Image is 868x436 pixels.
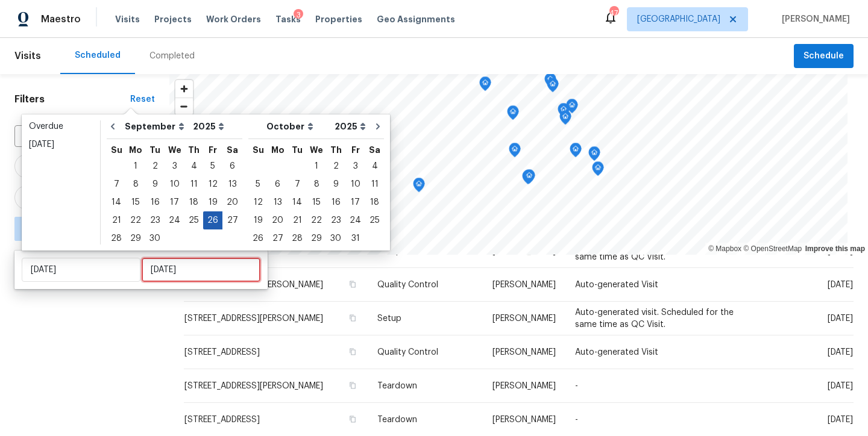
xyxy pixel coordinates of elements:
div: 28 [288,230,307,247]
abbr: Friday [351,146,360,154]
div: Tue Oct 21 2025 [288,211,307,229]
span: Auto-generated visit. Scheduled for the same time as QC Visit. [575,241,734,261]
div: Tue Oct 07 2025 [288,175,307,193]
div: Map marker [509,143,521,161]
div: 31 [345,230,365,247]
span: Teardown [377,382,417,390]
div: Thu Oct 16 2025 [326,193,345,211]
div: Fri Sep 05 2025 [203,157,222,175]
div: Sat Sep 20 2025 [222,193,242,211]
div: 17 [165,194,184,211]
div: Thu Sep 25 2025 [184,211,203,229]
div: 1 [307,158,326,175]
div: Mon Sep 29 2025 [126,229,145,248]
span: Quality Control [377,281,438,289]
span: [DATE] [828,247,853,255]
div: Fri Oct 24 2025 [345,211,365,229]
abbr: Monday [129,146,142,154]
div: 6 [268,176,288,193]
div: 14 [288,194,307,211]
div: Tue Sep 16 2025 [145,193,165,211]
span: Geo Assignments [377,13,455,25]
div: Mon Sep 01 2025 [126,157,145,175]
div: 8 [307,176,326,193]
div: Reset [130,93,155,105]
span: Auto-generated Visit [575,348,658,357]
button: Copy Address [347,279,358,290]
span: - [575,382,578,390]
div: 2 [326,158,345,175]
div: 3 [345,158,365,175]
div: 2 [145,158,165,175]
div: Map marker [413,178,425,196]
div: Sun Oct 19 2025 [248,211,268,229]
div: 11 [365,176,384,193]
div: 25 [365,212,384,229]
div: 24 [345,212,365,229]
div: 21 [288,212,307,229]
div: Thu Oct 23 2025 [326,211,345,229]
div: Thu Sep 04 2025 [184,157,203,175]
div: Thu Sep 11 2025 [184,175,203,193]
button: Zoom out [175,98,193,115]
button: Copy Address [347,313,358,323]
div: 10 [165,176,184,193]
abbr: Tuesday [292,146,303,154]
abbr: Friday [209,146,217,154]
abbr: Wednesday [168,146,181,154]
div: 16 [145,194,165,211]
div: Mon Oct 20 2025 [268,211,288,229]
span: [DATE] [828,314,853,323]
div: Mon Oct 13 2025 [268,193,288,211]
div: Overdue [29,120,93,132]
span: Auto-generated Visit [575,281,658,289]
span: [PERSON_NAME] [492,416,556,424]
span: Teardown [377,416,417,424]
div: 18 [184,194,203,211]
button: Zoom in [175,80,193,98]
span: - [575,416,578,424]
div: 5 [203,158,222,175]
span: [DATE] [828,416,853,424]
div: 5 [248,176,268,193]
div: 15 [307,194,326,211]
div: 18 [365,194,384,211]
abbr: Thursday [188,146,200,154]
div: Tue Oct 14 2025 [288,193,307,211]
div: Fri Oct 31 2025 [345,229,365,248]
div: 7 [288,176,307,193]
div: 10 [345,176,365,193]
div: 13 [268,194,288,211]
div: Map marker [522,170,534,188]
div: Fri Sep 12 2025 [203,175,222,193]
div: Sun Oct 05 2025 [248,175,268,193]
div: Tue Sep 02 2025 [145,157,165,175]
div: 26 [203,212,222,229]
span: [PERSON_NAME] [492,348,556,357]
div: 11 [184,176,203,193]
div: 29 [126,230,145,247]
span: [DATE] [828,382,853,390]
div: [DATE] [29,139,93,151]
div: Map marker [523,169,535,188]
span: Work Orders [206,13,261,25]
button: Copy Address [347,346,358,357]
button: Go to previous month [104,114,122,139]
input: Search for an address... [14,128,121,147]
div: Fri Sep 19 2025 [203,193,222,211]
div: 9 [145,176,165,193]
div: Sun Oct 26 2025 [248,229,268,248]
span: [PERSON_NAME] [492,247,556,255]
a: Mapbox [708,244,741,253]
div: Map marker [547,78,559,96]
div: 30 [326,230,345,247]
div: 47 [609,7,618,19]
div: Mon Sep 15 2025 [126,193,145,211]
select: Month [263,117,332,135]
span: Quality Control [377,348,438,357]
div: Mon Oct 27 2025 [268,229,288,248]
span: [PERSON_NAME] [492,382,556,390]
span: [STREET_ADDRESS][PERSON_NAME] [184,382,323,390]
div: 6 [222,158,242,175]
